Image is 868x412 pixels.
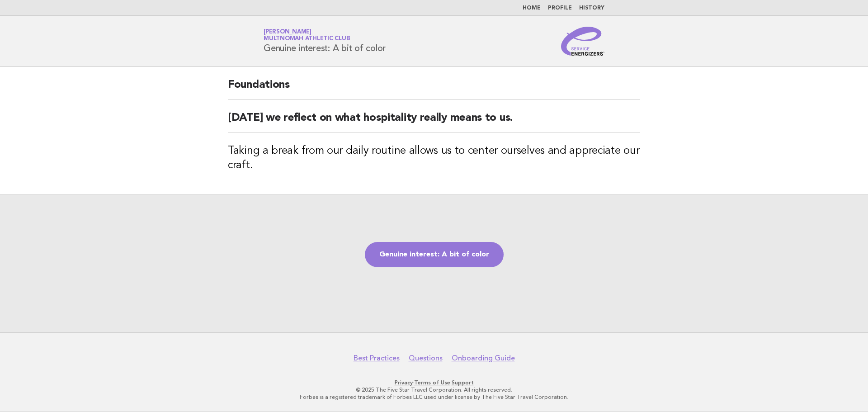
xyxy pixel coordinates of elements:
img: Service Energizers [561,27,604,56]
a: History [579,5,604,11]
h2: Foundations [228,78,640,100]
a: Questions [409,354,443,363]
span: Multnomah Athletic Club [264,36,350,42]
a: [PERSON_NAME]Multnomah Athletic Club [264,29,350,42]
a: Onboarding Guide [452,354,515,363]
h3: Taking a break from our daily routine allows us to center ourselves and appreciate our craft. [228,144,640,173]
p: · · [157,379,711,386]
a: Terms of Use [414,379,450,386]
h1: Genuine interest: A bit of color [264,29,386,53]
h2: [DATE] we reflect on what hospitality really means to us. [228,111,640,133]
a: Best Practices [354,354,400,363]
p: © 2025 The Five Star Travel Corporation. All rights reserved. [157,386,711,393]
a: Home [523,5,541,11]
a: Genuine interest: A bit of color [365,242,504,267]
a: Privacy [395,379,413,386]
a: Support [452,379,474,386]
p: Forbes is a registered trademark of Forbes LLC used under license by The Five Star Travel Corpora... [157,393,711,401]
a: Profile [548,5,572,11]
